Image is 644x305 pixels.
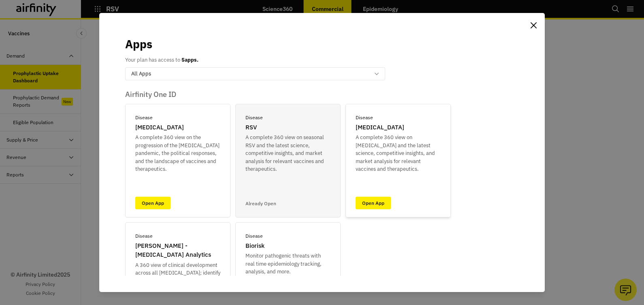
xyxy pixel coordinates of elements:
[125,56,198,64] p: Your plan has access to
[135,261,220,301] p: A 360 view of clinical development across all [MEDICAL_DATA]; identify opportunities and track ch...
[245,133,331,173] p: A complete 360 view on seasonal RSV and the latest science, competitive insights, and market anal...
[135,232,153,240] p: Disease
[131,70,151,78] p: All Apps
[125,90,519,99] p: Airfinity One ID
[181,56,198,63] b: 5 apps.
[245,123,257,132] p: RSV
[135,197,171,209] a: Open App
[245,252,331,276] p: Monitor pathogenic threats with real time epidemiology tracking, analysis, and more.
[356,133,441,173] p: A complete 360 view on [MEDICAL_DATA] and the latest science, competitive insights, and market an...
[135,114,153,121] p: Disease
[135,241,220,260] p: [PERSON_NAME] - [MEDICAL_DATA] Analytics
[356,123,404,132] p: [MEDICAL_DATA]
[245,200,276,207] p: Already Open
[135,123,184,132] p: [MEDICAL_DATA]
[245,232,263,240] p: Disease
[245,241,264,251] p: Biorisk
[527,19,540,32] button: Close
[135,133,220,173] p: A complete 360 view on the progression of the [MEDICAL_DATA] pandemic, the political responses, a...
[356,197,391,209] a: Open App
[356,114,373,121] p: Disease
[125,36,152,53] p: Apps
[245,114,263,121] p: Disease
